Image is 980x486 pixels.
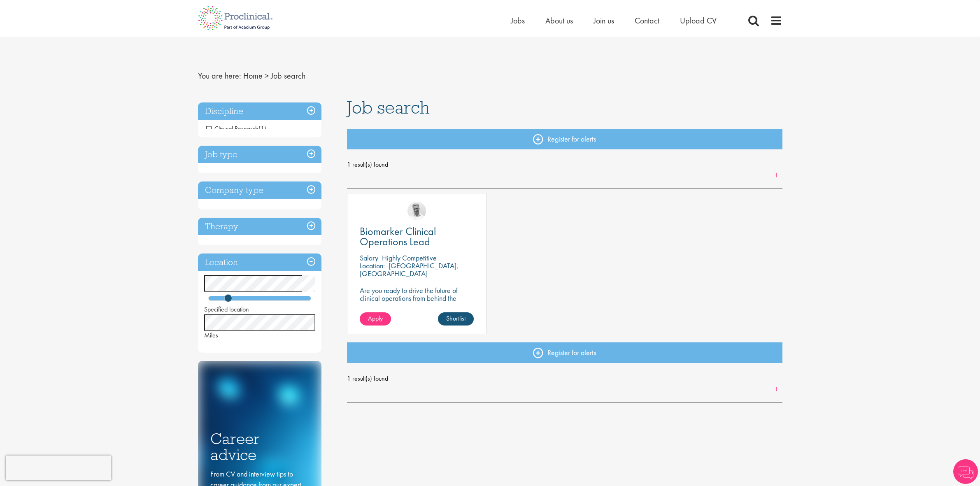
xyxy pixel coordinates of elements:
[953,459,978,484] img: Chatbot
[204,331,218,340] span: Miles
[347,372,782,385] span: 1 result(s) found
[198,181,321,199] h3: Company type
[198,253,321,271] h3: Location
[680,15,717,26] a: Upload CV
[360,253,378,263] span: Salary
[198,218,321,235] h3: Therapy
[438,312,474,326] a: Shortlist
[206,124,266,133] span: Clinical Research
[347,129,782,149] a: Register for alerts
[594,15,614,26] a: Join us
[210,431,309,463] h3: Career advice
[201,122,203,135] span: -
[243,70,263,81] a: breadcrumb link
[545,15,573,26] a: About us
[347,342,782,363] a: Register for alerts
[770,171,782,180] a: 1
[6,456,111,480] iframe: reCAPTCHA
[204,305,249,314] span: Specified location
[347,96,430,119] span: Job search
[635,15,659,26] a: Contact
[265,70,269,81] span: >
[198,102,321,120] h3: Discipline
[271,70,305,81] span: Job search
[382,253,437,263] p: Highly Competitive
[407,202,426,220] img: Joshua Bye
[360,261,459,278] p: [GEOGRAPHIC_DATA], [GEOGRAPHIC_DATA]
[347,158,782,171] span: 1 result(s) found
[258,124,266,133] span: (1)
[360,226,474,247] a: Biomarker Clinical Operations Lead
[206,124,258,133] span: Clinical Research
[511,15,525,26] a: Jobs
[198,146,321,163] h3: Job type
[360,286,474,326] p: Are you ready to drive the future of clinical operations from behind the scenes? Looking to be in...
[360,312,391,326] a: Apply
[770,385,782,394] a: 1
[360,224,436,249] span: Biomarker Clinical Operations Lead
[198,70,241,81] span: You are here:
[360,261,385,270] span: Location:
[368,314,383,323] span: Apply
